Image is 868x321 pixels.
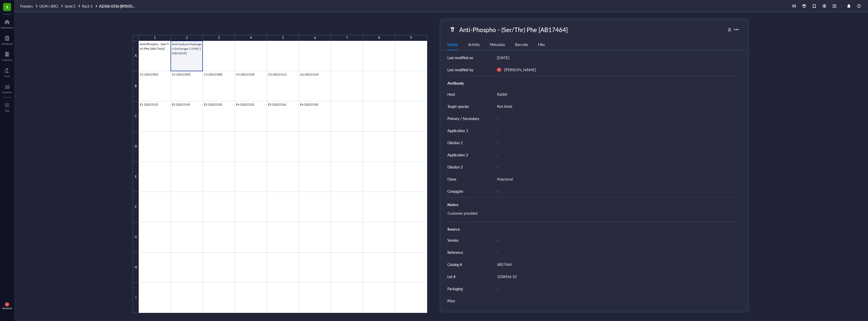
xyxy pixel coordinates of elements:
[495,162,739,172] div: -
[495,271,739,282] div: 1038456-10
[218,35,220,41] div: 3
[447,202,741,208] div: Notes
[504,66,536,73] div: [PERSON_NAME]
[447,116,479,121] div: Primary / Secondary
[515,42,528,47] div: Barcode
[447,176,456,182] div: Clone
[20,4,38,8] a: Freezers
[133,101,139,132] div: C
[133,162,139,192] div: E
[495,283,739,294] div: -
[65,4,75,9] span: Level 2
[346,35,348,41] div: 7
[4,66,10,78] a: Core
[1,18,13,29] a: Dashboard
[447,80,741,86] div: Antibody
[495,247,739,258] div: -
[447,152,468,158] div: Application 2
[1,26,13,29] div: Dashboard
[133,132,139,162] div: D
[495,150,739,160] div: -
[447,262,462,267] div: Catalog #
[490,42,505,47] div: Metadata
[154,35,156,41] div: 1
[4,75,10,78] div: Core
[250,35,252,41] div: 4
[495,296,737,305] div: -
[447,104,469,109] div: Target species
[1,34,13,45] a: Notebook
[468,42,480,47] div: Activity
[447,298,455,304] div: Price
[495,89,739,100] div: Rabbit
[495,125,739,136] div: -
[39,4,58,9] span: UL04 (-80C)
[378,35,380,41] div: 8
[282,35,284,41] div: 5
[447,91,455,97] div: Host
[447,237,459,243] div: Vendor
[2,83,12,94] a: Analytics
[65,4,98,8] a: Level 2Rack 5
[538,42,545,47] div: Files
[5,109,10,112] div: Add
[447,55,473,60] div: Last modified on
[495,113,739,124] div: -
[497,54,509,61] div: [DATE]
[447,128,468,133] div: Application 1
[495,137,739,148] div: -
[447,226,741,232] div: Source
[133,71,139,102] div: B
[447,140,463,145] div: Dilution 1
[186,35,188,41] div: 2
[410,35,412,41] div: 9
[495,174,739,184] div: Polyclonal
[447,250,463,255] div: Reference
[2,50,13,61] a: Inventory
[445,210,739,222] div: Customer provided
[6,304,8,305] span: DW
[447,164,463,170] div: Dilution 2
[495,259,739,270] div: AB17464
[447,188,463,194] div: Conjugate
[2,91,12,94] div: Analytics
[498,69,500,71] span: DW
[495,101,739,112] div: Not listed
[314,35,316,41] div: 6
[495,186,739,196] div: -
[82,4,93,9] span: Rack 5
[133,253,139,283] div: H
[457,24,570,35] div: Anti-Phospho - (Ser/Thr) Phe [AB17464]
[447,286,463,291] div: Packaging
[447,42,458,47] div: Details
[99,4,137,8] a: A2506-0336 [BOS03871] (12x Cell Lysates, 2x Ab for WB)
[495,235,739,245] div: -
[39,4,64,8] a: UL04 (-80C)
[133,41,139,71] div: A
[2,307,12,310] div: Account
[20,4,33,9] span: Freezers
[1,42,13,45] div: Notebook
[447,274,455,279] div: Lot #
[447,67,473,72] div: Last modified by
[2,58,13,61] div: Inventory
[133,283,139,313] div: I
[6,4,8,10] span: S
[133,222,139,253] div: G
[133,192,139,222] div: F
